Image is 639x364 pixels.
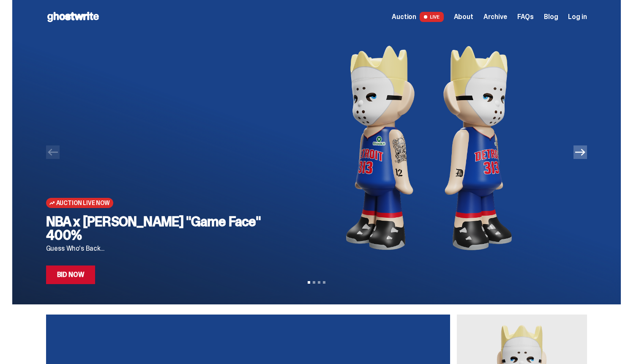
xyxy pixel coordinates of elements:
img: NBA x Eminem "Game Face" 400% [285,34,573,262]
a: Archive [483,14,507,20]
a: Blog [544,14,558,20]
p: Guess Who's Back... [46,245,271,252]
a: Bid Now [46,265,96,284]
a: Log in [568,14,587,20]
button: Previous [46,145,60,159]
a: Auction LIVE [392,12,443,22]
button: View slide 4 [323,281,325,284]
span: Auction [392,14,416,20]
span: Auction Live Now [56,200,110,206]
a: About [454,14,473,20]
span: LIVE [420,12,444,22]
button: View slide 3 [318,281,320,284]
button: View slide 1 [308,281,310,284]
button: Next [573,145,587,159]
button: View slide 2 [313,281,315,284]
a: FAQs [517,14,534,20]
h2: NBA x [PERSON_NAME] "Game Face" 400% [46,215,271,242]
